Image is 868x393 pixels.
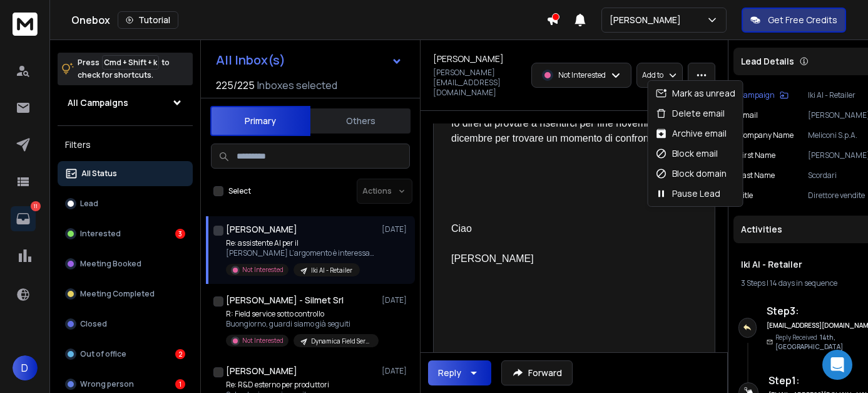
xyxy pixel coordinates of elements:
[78,56,170,81] p: Press to check for shortcuts.
[257,78,337,93] h3: Inboxes selected
[382,224,410,234] p: [DATE]
[738,170,775,181] p: Last Name
[741,278,765,288] span: 3 Steps
[438,367,461,379] div: Reply
[451,221,687,236] div: Ciao
[642,70,663,80] p: Add to
[226,294,344,307] h1: [PERSON_NAME] - Silmet Srl
[656,127,727,140] div: Archive email
[228,186,251,196] label: Select
[822,350,852,380] div: Open Intercom Messenger
[216,54,285,66] h1: All Inbox(s)
[451,251,687,266] div: [PERSON_NAME]
[226,309,376,319] p: R: Field service sotto controllo
[226,380,376,390] p: Re: R&D esterno per produttori
[13,355,38,380] span: D
[656,187,720,200] div: Pause Lead
[118,11,178,29] button: Tutorial
[80,289,155,299] p: Meeting Completed
[226,248,376,258] p: [PERSON_NAME] L’argomento è interessante
[656,87,735,100] div: Mark as unread
[382,366,410,376] p: [DATE]
[226,319,376,329] p: Buongiorno, guardi siamo già seguiti
[226,238,376,248] p: Re: assistente AI per il
[80,349,126,359] p: Out of office
[775,333,843,351] span: 14th, [GEOGRAPHIC_DATA]
[738,130,794,140] p: Company Name
[175,379,185,389] div: 1
[81,169,117,179] p: All Status
[31,201,41,211] p: 11
[175,349,185,359] div: 2
[80,229,121,239] p: Interested
[656,167,727,180] div: Block domain
[738,110,758,120] p: Email
[102,55,159,70] span: Cmd + Shift + k
[310,107,411,135] button: Others
[242,265,283,275] p: Not Interested
[382,295,410,305] p: [DATE]
[311,337,371,346] p: Dynamica Field Service - ottobre
[242,336,283,345] p: Not Interested
[226,365,297,377] h1: [PERSON_NAME]
[80,199,98,209] p: Lead
[738,191,753,201] p: title
[226,223,297,236] h1: [PERSON_NAME]
[558,70,606,80] p: Not Interested
[738,150,775,160] p: First Name
[770,278,837,288] span: 14 days in sequence
[80,259,141,269] p: Meeting Booked
[656,147,718,160] div: Block email
[80,319,107,329] p: Closed
[610,14,686,26] p: [PERSON_NAME]
[210,106,310,136] button: Primary
[311,266,352,275] p: Iki AI - Retailer
[433,53,504,65] h1: [PERSON_NAME]
[175,229,185,239] div: 3
[68,97,128,109] h1: All Campaigns
[501,360,573,385] button: Forward
[741,55,794,68] p: Lead Details
[433,68,524,98] p: [PERSON_NAME][EMAIL_ADDRESS][DOMAIN_NAME]
[71,11,546,29] div: Onebox
[656,107,725,120] div: Delete email
[738,90,775,100] p: Campaign
[768,14,837,26] p: Get Free Credits
[451,116,687,146] div: Io direi di provare a risentirci per fine novembre inizio dicembre per trovare un momento di conf...
[58,136,193,154] h3: Filters
[216,78,255,93] span: 225 / 225
[80,379,134,389] p: Wrong person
